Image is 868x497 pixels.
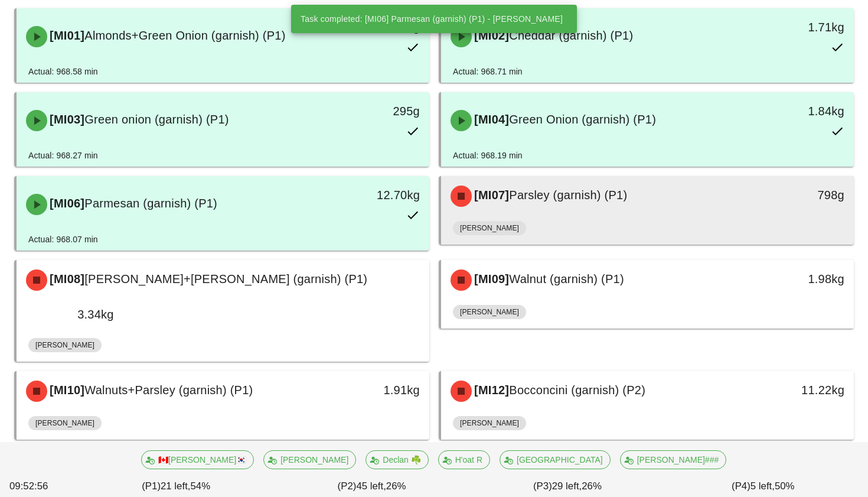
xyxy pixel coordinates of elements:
[47,113,84,126] span: [MI03]
[756,102,844,121] div: 1.84kg
[84,113,229,126] span: Green onion (garnish) (P1)
[509,29,633,42] span: Cheddar (garnish) (P1)
[26,305,114,324] div: 3.34kg
[756,18,844,37] div: 1.71kg
[35,416,94,430] span: [PERSON_NAME]
[756,186,844,204] div: 798g
[356,480,386,492] span: 45 left,
[472,113,509,126] span: [MI04]
[149,451,246,469] span: 🇨🇦[PERSON_NAME]🇰🇷
[274,476,469,496] div: (P2) 26%
[446,451,482,469] span: H'oat R
[35,338,94,352] span: [PERSON_NAME]
[756,269,844,288] div: 1.98kg
[460,416,519,430] span: [PERSON_NAME]
[84,272,367,285] span: [PERSON_NAME]+[PERSON_NAME] (garnish) (P1)
[756,381,844,399] div: 11.22kg
[509,272,624,285] span: Walnut (garnish) (P1)
[374,451,421,469] span: Declan ☘️
[453,149,523,162] div: Actual: 968.19 min
[28,233,98,246] div: Actual: 968.07 min
[509,384,645,397] span: Bocconcini (garnish) (P2)
[79,476,274,496] div: (P1) 54%
[507,451,603,469] span: [GEOGRAPHIC_DATA]
[84,197,217,210] span: Parmesan (garnish) (P1)
[552,480,582,492] span: 29 left,
[472,189,509,202] span: [MI07]
[272,451,349,469] span: [PERSON_NAME]
[665,476,861,496] div: (P4) 50%
[460,305,519,319] span: [PERSON_NAME]
[47,197,84,210] span: [MI06]
[460,221,519,235] span: [PERSON_NAME]
[750,480,775,492] span: 5 left,
[84,29,285,42] span: Almonds+Green Onion (garnish) (P1)
[7,476,79,496] div: 09:52:56
[472,384,509,397] span: [MI12]
[332,102,420,121] div: 295g
[509,189,627,202] span: Parsley (garnish) (P1)
[28,149,98,162] div: Actual: 968.27 min
[509,113,656,126] span: Green Onion (garnish) (P1)
[47,29,84,42] span: [MI01]
[628,451,719,469] span: [PERSON_NAME]###
[472,272,509,285] span: [MI09]
[47,272,84,285] span: [MI08]
[332,186,420,204] div: 12.70kg
[332,381,420,399] div: 1.91kg
[84,384,253,397] span: Walnuts+Parsley (garnish) (P1)
[28,65,98,78] div: Actual: 968.58 min
[472,29,509,42] span: [MI02]
[469,476,665,496] div: (P3) 26%
[161,480,190,492] span: 21 left,
[453,65,523,78] div: Actual: 968.71 min
[47,384,84,397] span: [MI10]
[291,5,572,33] div: Task completed: [MI06] Parmesan (garnish) (P1) - [PERSON_NAME]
